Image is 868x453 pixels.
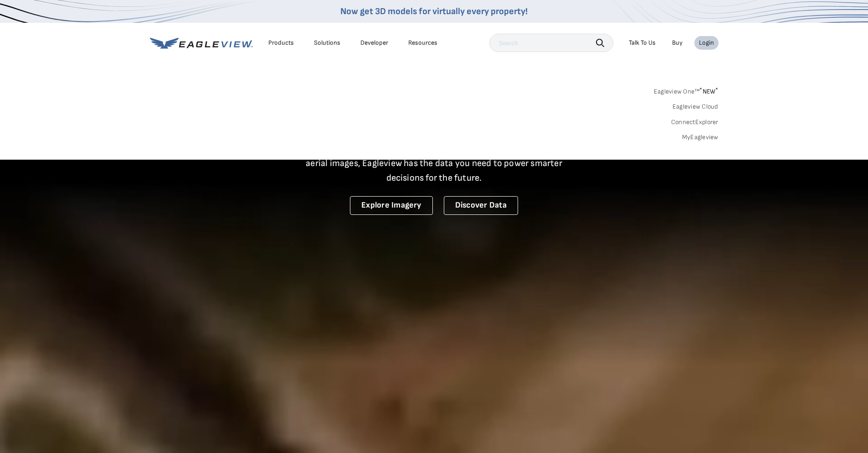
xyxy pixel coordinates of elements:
a: ConnectExplorer [671,118,719,126]
div: Products [268,39,294,47]
a: Developer [360,39,388,47]
a: Explore Imagery [350,196,433,215]
a: Buy [672,39,683,47]
a: Eagleview One™*NEW* [654,85,719,95]
div: Resources [408,39,437,47]
input: Search [489,34,613,52]
span: NEW [699,88,718,95]
p: A new era starts here. Built on more than 3.5 billion high-resolution aerial images, Eagleview ha... [295,141,574,185]
a: MyEagleview [682,133,719,141]
a: Eagleview Cloud [673,103,719,111]
div: Talk To Us [629,39,656,47]
div: Login [699,39,714,47]
a: Now get 3D models for virtually every property! [340,6,528,17]
div: Solutions [314,39,340,47]
a: Discover Data [444,196,518,215]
